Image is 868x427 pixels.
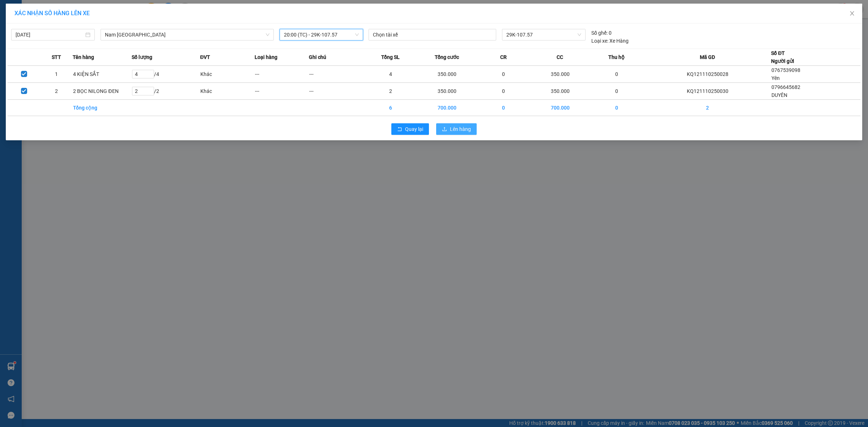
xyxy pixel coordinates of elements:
[436,123,477,135] button: uploadLên hàng
[255,53,277,61] span: Loại hàng
[40,83,73,100] td: 2
[590,100,644,116] td: 0
[442,127,447,132] span: upload
[590,83,644,100] td: 0
[590,66,644,83] td: 0
[309,53,326,61] span: Ghi chú
[644,100,771,116] td: 2
[265,33,270,37] span: down
[132,66,200,83] td: / 4
[531,100,590,116] td: 700.000
[531,83,590,100] td: 350.000
[591,37,629,45] div: Xe Hàng
[591,37,608,45] span: Loại xe:
[40,66,73,83] td: 1
[700,53,715,61] span: Mã GD
[842,4,862,24] button: Close
[255,83,309,100] td: ---
[132,53,152,61] span: Số lượng
[771,49,794,65] div: Số ĐT Người gửi
[591,29,612,37] div: 0
[771,84,800,90] span: 0796645682
[397,127,402,132] span: rollback
[557,53,563,61] span: CC
[309,83,363,100] td: ---
[418,83,476,100] td: 350.000
[418,66,476,83] td: 350.000
[381,53,400,61] span: Tổng SL
[506,29,581,40] span: 29K-107.57
[771,92,787,98] span: DUYÊN
[608,53,625,61] span: Thu hộ
[9,43,113,71] span: [PHONE_NUMBER] - [DOMAIN_NAME]
[644,66,771,83] td: KQ121110250028
[644,83,771,100] td: KQ121110250030
[16,31,84,39] input: 11/10/2025
[435,53,459,61] span: Tổng cước
[309,66,363,83] td: ---
[14,10,90,17] span: XÁC NHẬN SỐ HÀNG LÊN XE
[200,53,210,61] span: ĐVT
[200,83,254,100] td: Khác
[591,29,608,37] span: Số ghế:
[284,29,359,40] span: 20:00 (TC) - 29K-107.57
[771,75,780,81] span: Yên
[500,53,507,61] span: CR
[418,100,476,116] td: 700.000
[200,66,254,83] td: Khác
[531,66,590,83] td: 350.000
[363,66,417,83] td: 4
[771,67,800,73] span: 0767539098
[476,100,531,116] td: 0
[132,83,200,100] td: / 2
[363,83,417,100] td: 2
[73,53,94,61] span: Tên hàng
[8,10,113,27] strong: BIÊN NHẬN VẬN CHUYỂN BẢO AN EXPRESS
[476,83,531,100] td: 0
[73,66,131,83] td: 4 KIỆN SẮT
[7,29,114,41] strong: (Công Ty TNHH Chuyển Phát Nhanh Bảo An - MST: 0109597835)
[363,100,417,116] td: 6
[52,53,61,61] span: STT
[405,125,423,133] span: Quay lại
[105,29,269,40] span: Nam Trung Bắc QL1A
[450,125,471,133] span: Lên hàng
[849,10,855,16] span: close
[255,66,309,83] td: ---
[476,66,531,83] td: 0
[73,100,131,116] td: Tổng cộng
[391,123,429,135] button: rollbackQuay lại
[73,83,131,100] td: 2 BỌC NILONG ĐEN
